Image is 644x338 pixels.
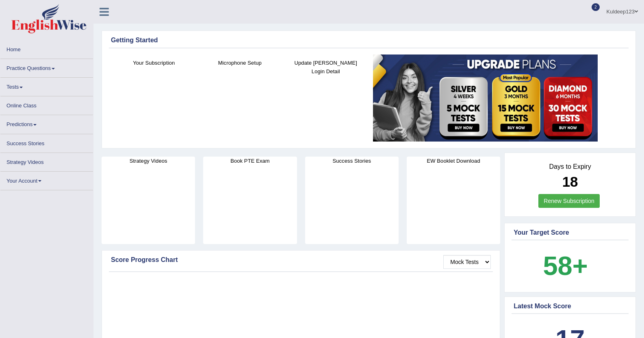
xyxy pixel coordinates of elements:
h4: EW Booklet Download [407,157,500,165]
div: Your Target Score [514,228,627,238]
a: Success Stories [0,134,93,150]
a: Tests [0,78,93,94]
a: Home [0,40,93,56]
a: Strategy Videos [0,153,93,169]
a: Predictions [0,115,93,131]
h4: Update [PERSON_NAME] Login Detail [287,59,365,76]
a: Practice Questions [0,59,93,75]
b: 18 [562,174,578,190]
div: Getting Started [111,35,627,45]
div: Latest Mock Score [514,301,627,311]
h4: Strategy Videos [102,157,195,165]
a: Renew Subscription [538,194,600,208]
h4: Days to Expiry [514,163,627,170]
h4: Book PTE Exam [203,157,297,165]
a: Online Class [0,96,93,112]
b: 58+ [543,251,588,281]
span: 2 [592,3,600,11]
h4: Your Subscription [115,59,193,67]
a: Your Account [0,172,93,188]
h4: Success Stories [305,157,399,165]
h4: Microphone Setup [201,59,279,67]
div: Score Progress Chart [111,255,491,265]
img: small5.jpg [373,55,598,142]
